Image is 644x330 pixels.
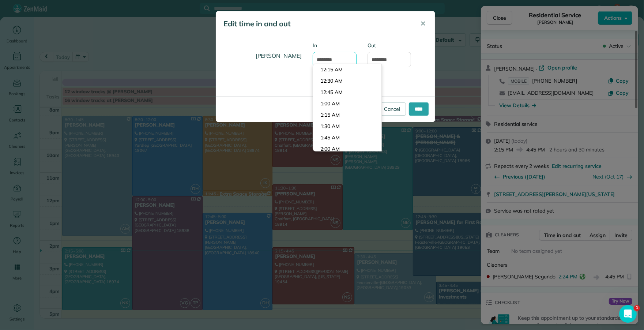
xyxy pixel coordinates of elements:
[634,305,640,311] span: 1
[313,98,381,109] li: 1:00 AM
[313,75,381,87] li: 12:30 AM
[313,87,381,98] li: 12:45 AM
[619,305,637,323] iframe: Intercom live chat
[313,42,357,49] label: In
[223,19,410,29] h5: Edit time in and out
[313,143,381,155] li: 2:00 AM
[313,64,381,75] li: 12:15 AM
[368,42,411,49] label: Out
[222,45,302,66] h4: [PERSON_NAME]
[378,102,406,116] a: Cancel
[313,121,381,132] li: 1:30 AM
[420,19,426,28] span: ✕
[313,132,381,143] li: 1:45 AM
[313,109,381,121] li: 1:15 AM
